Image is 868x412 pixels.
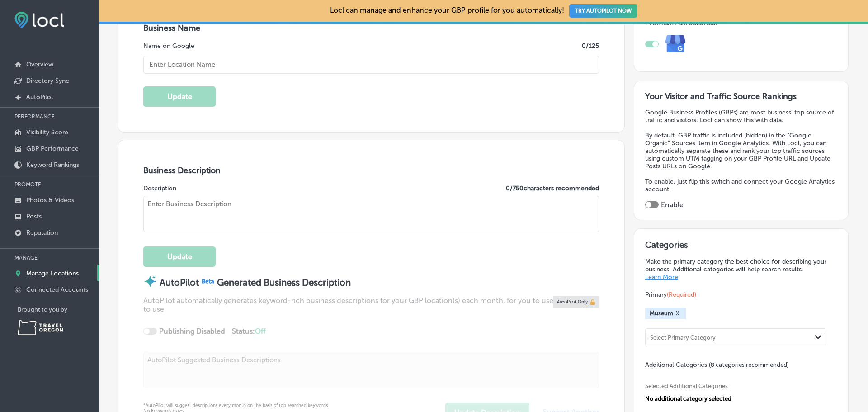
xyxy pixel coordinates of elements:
[143,246,216,267] button: Update
[645,395,731,402] span: No additional category selected
[143,275,157,288] img: autopilot-icon
[645,240,838,253] h3: Categories
[26,145,79,152] p: GBP Performance
[143,42,194,50] label: Name on Google
[645,258,838,281] p: Make the primary category the best choice for describing your business. Additional categories wil...
[645,132,838,170] p: By default, GBP traffic is included (hidden) in the "Google Organic" Sources item in Google Analy...
[650,334,716,341] div: Select Primary Category
[645,273,678,281] a: Learn More
[143,86,216,107] button: Update
[645,178,838,193] p: To enable, just flip this switch and connect your Google Analytics account.
[709,360,789,369] span: (8 categories recommended)
[26,93,53,101] p: AutoPilot
[26,61,53,68] p: Overview
[160,277,351,288] strong: AutoPilot Generated Business Description
[18,320,63,335] img: Travel Oregon
[26,286,88,294] p: Connected Accounts
[26,128,68,136] p: Visibility Score
[18,306,99,313] p: Brought to you by
[661,200,684,209] label: Enable
[143,185,176,192] label: Description
[645,383,831,389] span: Selected Additional Categories
[659,27,693,61] img: e7ababfa220611ac49bdb491a11684a6.png
[645,361,789,369] span: Additional Categories
[582,42,599,50] label: 0 /125
[667,291,696,298] span: (Required)
[650,310,673,317] span: Museum
[645,109,838,124] p: Google Business Profiles (GBPs) are most business' top source of traffic and visitors. Locl can s...
[26,270,79,277] p: Manage Locations
[645,91,838,101] h3: Your Visitor and Traffic Source Rankings
[199,277,217,285] img: Beta
[143,166,599,175] h3: Business Description
[645,291,696,298] span: Primary
[673,310,682,317] button: X
[26,77,69,85] p: Directory Sync
[26,196,74,204] p: Photos & Videos
[506,185,599,192] label: 0 / 750 characters recommended
[143,23,599,33] h3: Business Name
[26,161,79,169] p: Keyword Rankings
[569,4,637,18] button: TRY AUTOPILOT NOW
[26,229,58,237] p: Reputation
[143,56,599,74] input: Enter Location Name
[14,12,64,28] img: fda3e92497d09a02dc62c9cd864e3231.png
[26,213,42,220] p: Posts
